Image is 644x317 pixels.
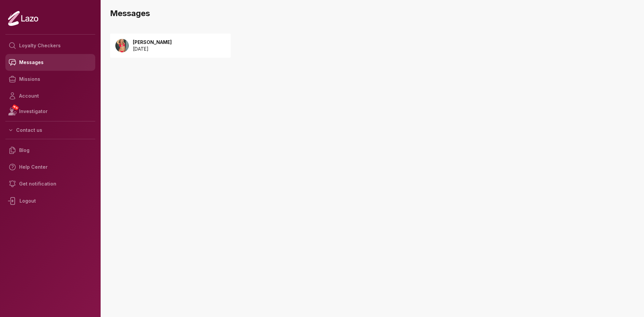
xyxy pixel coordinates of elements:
a: Help Center [5,159,95,175]
div: Logout [5,192,95,210]
button: Contact us [5,124,95,136]
a: Account [5,88,95,104]
h3: Messages [110,8,639,19]
img: 520ecdbb-042a-4e5d-99ca-1af144eed449 [115,39,129,52]
span: NEW [12,104,19,111]
a: Missions [5,71,95,88]
a: Get notification [5,175,95,192]
a: Messages [5,54,95,71]
p: [DATE] [133,46,172,52]
a: Loyalty Checkers [5,37,95,54]
a: Blog [5,142,95,159]
a: NEWInvestigator [5,104,95,118]
p: [PERSON_NAME] [133,39,172,46]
